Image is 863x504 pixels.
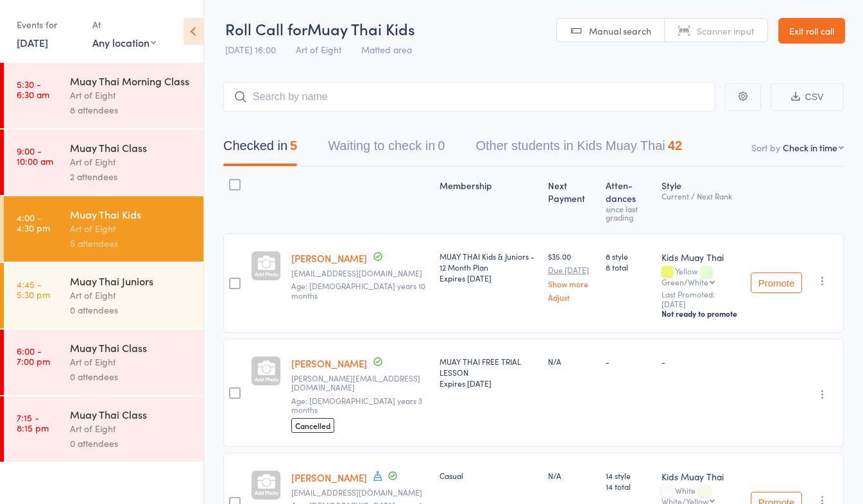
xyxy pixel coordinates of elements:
[606,262,651,273] span: 8 total
[70,221,192,236] div: Art of Eight
[70,421,192,436] div: Art of Eight
[668,139,682,153] div: 42
[70,140,192,155] div: Muay Thai Class
[70,88,192,103] div: Art of Eight
[751,273,802,293] button: Promote
[4,396,203,462] a: 7:15 -8:15 pmMuay Thai ClassArt of Eight0 attendees
[606,470,651,481] span: 14 style
[291,395,422,415] span: Age: [DEMOGRAPHIC_DATA] years 3 months
[662,251,740,264] div: Kids Muay Thai
[17,146,53,166] time: 9:00 - 10:00 am
[92,35,156,49] div: Any location
[70,207,192,221] div: Muay Thai Kids
[783,141,837,154] div: Check in time
[601,172,656,228] div: Atten­dances
[589,24,651,37] span: Manual search
[438,139,445,153] div: 0
[17,79,49,99] time: 5:30 - 6:30 am
[434,172,543,228] div: Membership
[606,481,651,492] span: 14 total
[662,278,708,286] div: Green/White
[70,74,192,88] div: Muay Thai Morning Class
[70,436,192,451] div: 0 attendees
[70,369,192,384] div: 0 attendees
[4,130,203,195] a: 9:00 -10:00 amMuay Thai ClassArt of Eight2 attendees
[543,172,601,228] div: Next Payment
[778,18,845,44] a: Exit roll call
[606,205,651,221] div: since last grading
[70,288,192,303] div: Art of Eight
[548,356,595,367] div: N/A
[4,263,203,328] a: 4:45 -5:30 pmMuay Thai JuniorsArt of Eight0 attendees
[440,273,538,283] div: Expires [DATE]
[70,407,192,421] div: Muay Thai Class
[548,470,595,481] div: N/A
[70,169,192,184] div: 2 attendees
[662,267,740,286] div: Yellow
[606,251,651,262] span: 8 style
[291,488,429,497] small: Keir1987@gmail.com
[4,63,203,128] a: 5:30 -6:30 amMuay Thai Morning ClassArt of Eight8 attendees
[17,14,80,35] div: Events for
[290,139,297,153] div: 5
[440,470,538,481] div: Casual
[771,83,844,111] button: CSV
[70,155,192,169] div: Art of Eight
[548,265,595,274] small: Due [DATE]
[662,192,740,200] div: Current / Next Rank
[548,280,595,288] a: Show more
[548,293,595,301] a: Adjust
[70,355,192,369] div: Art of Eight
[606,356,651,367] div: -
[328,132,445,166] button: Waiting to check in0
[92,14,156,35] div: At
[361,43,412,56] span: Matted area
[17,212,50,233] time: 4:00 - 4:30 pm
[662,290,740,308] small: Last Promoted: [DATE]
[17,412,49,433] time: 7:15 - 8:15 pm
[70,274,192,288] div: Muay Thai Juniors
[291,269,429,278] small: Shilohnielsen87@gmail.com
[17,35,48,49] a: [DATE]
[291,251,367,265] a: [PERSON_NAME]
[225,18,307,39] span: Roll Call for
[70,236,192,251] div: 5 attendees
[4,330,203,395] a: 6:00 -7:00 pmMuay Thai ClassArt of Eight0 attendees
[223,82,715,112] input: Search by name
[17,346,50,366] time: 6:00 - 7:00 pm
[291,471,367,484] a: [PERSON_NAME]
[291,357,367,370] a: [PERSON_NAME]
[4,196,203,262] a: 4:00 -4:30 pmMuay Thai KidsArt of Eight5 attendees
[440,251,538,283] div: MUAY THAI Kids & Juniors - 12 Month Plan
[440,378,538,389] div: Expires [DATE]
[70,303,192,317] div: 0 attendees
[662,470,740,483] div: Kids Muay Thai
[307,18,415,39] span: Muay Thai Kids
[70,103,192,117] div: 8 attendees
[475,132,682,166] button: Other students in Kids Muay Thai42
[291,374,429,392] small: davekhan@live.com.au
[291,418,334,433] span: Cancelled
[296,43,341,56] span: Art of Eight
[223,132,297,166] button: Checked in5
[656,172,746,228] div: Style
[662,308,740,319] div: Not ready to promote
[697,24,755,37] span: Scanner input
[17,279,50,299] time: 4:45 - 5:30 pm
[225,43,276,56] span: [DATE] 16:00
[548,251,595,301] div: $35.00
[751,141,780,154] label: Sort by
[291,280,425,300] span: Age: [DEMOGRAPHIC_DATA] years 10 months
[70,340,192,355] div: Muay Thai Class
[440,356,538,389] div: MUAY THAI FREE TRIAL LESSON
[662,356,740,367] div: -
